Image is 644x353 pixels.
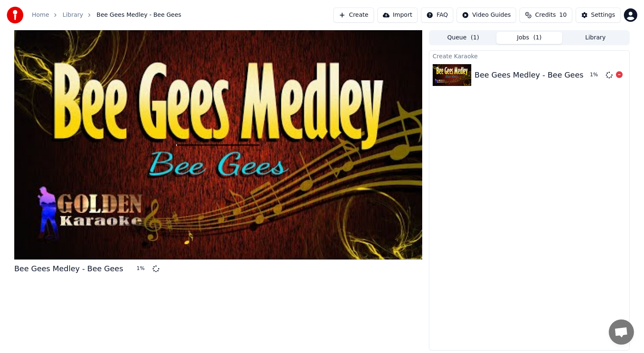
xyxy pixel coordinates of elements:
[609,319,634,345] div: Open chat
[32,11,181,19] nav: breadcrumb
[32,11,49,19] a: Home
[333,8,374,23] button: Create
[430,32,496,44] button: Queue
[14,263,123,275] div: Bee Gees Medley - Bee Gees
[562,32,628,44] button: Library
[475,69,584,81] div: Bee Gees Medley - Bee Gees
[457,8,516,23] button: Video Guides
[96,11,181,19] span: Bee Gees Medley - Bee Gees
[591,11,615,19] div: Settings
[519,8,572,23] button: Credits10
[62,11,83,19] a: Library
[137,265,149,272] div: 1 %
[576,8,621,23] button: Settings
[590,72,602,78] div: 1 %
[559,11,567,19] span: 10
[496,32,563,44] button: Jobs
[533,34,542,42] span: ( 1 )
[421,8,453,23] button: FAQ
[7,7,23,23] img: youka
[429,51,629,61] div: Create Karaoke
[471,34,479,42] span: ( 1 )
[535,11,556,19] span: Credits
[377,8,418,23] button: Import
